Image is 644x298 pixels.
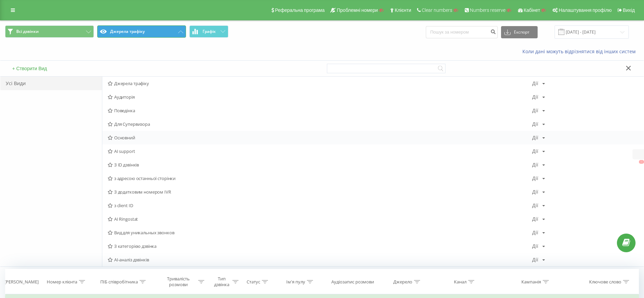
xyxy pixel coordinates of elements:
div: Канал [454,279,466,285]
div: ПІБ співробітника [100,279,138,285]
div: Тривалість розмови [160,276,196,287]
span: Clear numbers [422,7,452,13]
span: Основний [108,135,532,140]
span: З ID дзвінків [108,162,532,167]
div: Аудіозапис розмови [331,279,374,285]
div: Дії [532,149,538,154]
span: З категорією дзвінка [108,244,532,249]
button: + Створити Вид [10,65,49,72]
span: Налаштування профілю [559,7,611,13]
div: Дії [532,230,538,235]
a: Коли дані можуть відрізнятися вiд інших систем [522,48,639,55]
div: [PERSON_NAME] [4,279,39,285]
div: Дії [532,135,538,140]
span: Джерела трафіку [108,81,532,86]
div: Дії [532,176,538,181]
div: Дії [532,244,538,249]
button: Всі дзвінки [5,25,94,38]
span: з client ID [108,203,532,208]
button: Експорт [501,26,538,38]
button: Закрити [624,65,633,72]
div: Джерело [393,279,412,285]
span: Всі дзвінки [16,29,39,34]
div: Статус [247,279,260,285]
button: Графік [189,25,228,38]
div: Дії [532,190,538,194]
div: Усі Види [0,77,102,90]
span: Аудиторія [108,95,532,99]
div: Дії [532,122,538,126]
div: Дії [532,95,538,99]
span: Кабінет [524,7,540,13]
div: Дії [532,217,538,221]
div: Дії [532,257,538,262]
span: Для Супервизора [108,122,532,126]
span: Реферальна програма [275,7,325,13]
div: Дії [532,108,538,113]
div: Дії [532,81,538,86]
span: Numbers reserve [470,7,505,13]
button: Джерела трафіку [97,25,186,38]
span: Вид для уникальных звонков [108,230,532,235]
span: з адресою останньої сторінки [108,176,532,181]
span: З додатковим номером IVR [108,190,532,194]
span: AI support [108,149,532,154]
span: AI-аналіз дзвінків [108,257,532,262]
div: Ім'я пулу [286,279,305,285]
span: Поведінка [108,108,532,113]
div: Дії [532,162,538,167]
span: Клієнти [395,7,411,13]
div: Дії [532,203,538,208]
input: Пошук за номером [426,26,498,38]
div: Ключове слово [589,279,621,285]
span: Вихід [623,7,635,13]
div: Тип дзвінка [212,276,231,287]
div: Кампанія [521,279,541,285]
span: Графік [203,29,216,34]
span: Проблемні номери [337,7,378,13]
span: AI Ringostat [108,217,532,221]
div: Номер клієнта [47,279,77,285]
button: X [639,160,644,164]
